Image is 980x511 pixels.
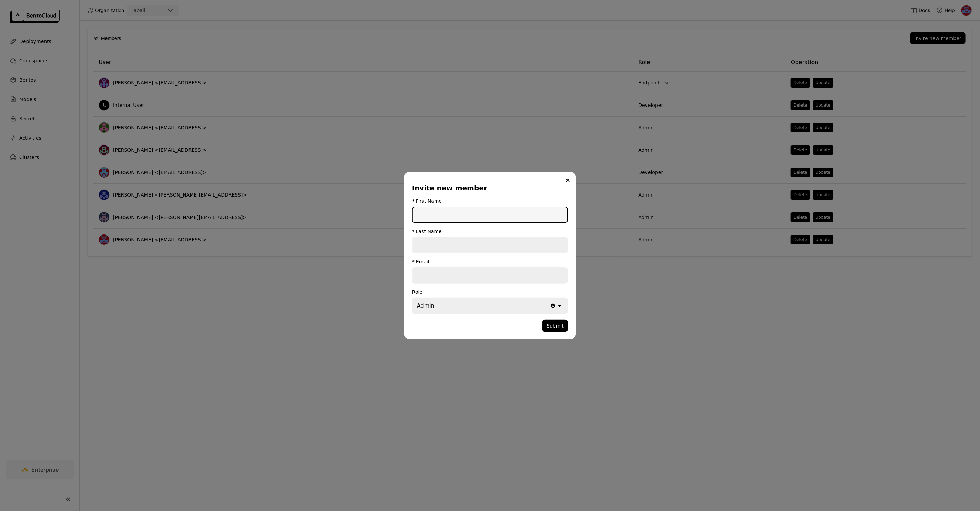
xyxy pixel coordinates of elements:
div: Admin [417,302,435,310]
button: Submit [542,320,568,332]
div: Invite new member [412,183,565,193]
div: Last Name [416,229,442,234]
div: First Name [416,198,442,204]
div: Email [416,259,429,264]
div: dialog [404,172,576,339]
input: Selected Admin. [435,302,436,310]
button: Close [564,176,572,184]
svg: Clear value [550,303,556,309]
svg: open [556,302,563,309]
div: Role [412,289,568,295]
